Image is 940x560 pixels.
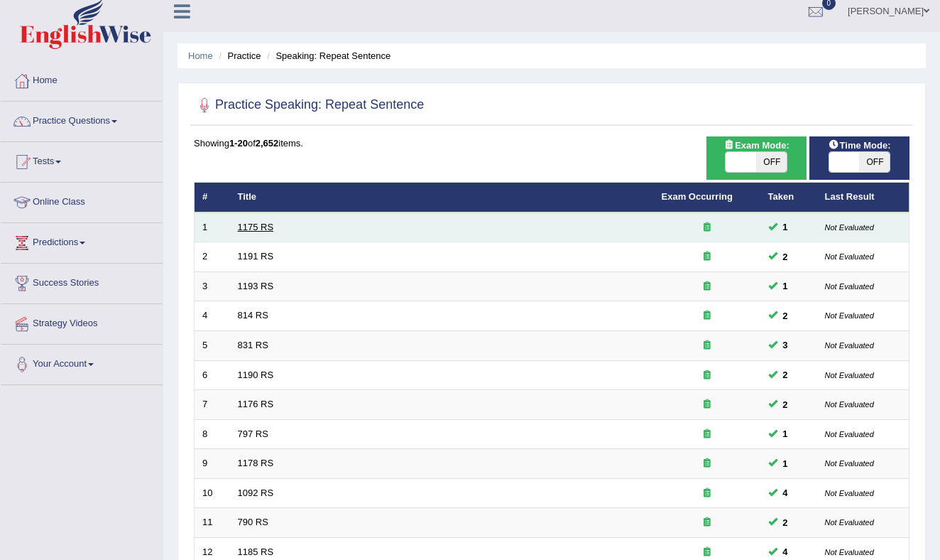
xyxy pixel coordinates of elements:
[859,152,890,172] span: OFF
[238,488,274,498] a: 1092 RS
[229,138,248,149] b: 1-20
[195,390,230,420] td: 7
[662,487,753,500] div: Exam occurring question
[195,419,230,449] td: 8
[825,341,874,350] small: Not Evaluated
[777,367,794,382] span: You can still take this question
[195,508,230,538] td: 11
[662,398,753,411] div: Exam occurring question
[1,304,163,340] a: Strategy Videos
[195,449,230,479] td: 9
[188,50,213,61] a: Home
[777,308,794,323] span: You can still take this question
[718,138,794,153] span: Exam Mode:
[1,223,163,259] a: Predictions
[238,546,274,557] a: 1185 RS
[195,212,230,242] td: 1
[195,271,230,301] td: 3
[195,183,230,212] th: #
[662,191,733,202] a: Exam Occurring
[825,548,874,556] small: Not Evaluated
[777,544,794,559] span: You can still take this question
[195,301,230,331] td: 4
[706,136,807,180] div: Show exams occurring in exams
[662,280,753,294] div: Exam occurring question
[825,400,874,409] small: Not Evaluated
[777,515,794,530] span: You can still take this question
[194,95,424,116] h2: Practice Speaking: Repeat Sentence
[825,430,874,438] small: Not Evaluated
[662,221,753,235] div: Exam occurring question
[662,250,753,264] div: Exam occurring question
[777,426,794,441] span: You can still take this question
[1,102,163,137] a: Practice Questions
[215,49,261,63] li: Practice
[238,399,274,409] a: 1176 RS
[1,142,163,178] a: Tests
[756,152,787,172] span: OFF
[662,457,753,470] div: Exam occurring question
[194,136,909,150] div: Showing of items.
[195,242,230,272] td: 2
[825,223,874,232] small: Not Evaluated
[238,429,268,439] a: 797 RS
[1,264,163,299] a: Success Stories
[777,485,794,500] span: You can still take this question
[238,517,268,527] a: 790 RS
[238,370,274,380] a: 1190 RS
[238,458,274,468] a: 1178 RS
[263,49,390,63] li: Speaking: Repeat Sentence
[825,282,874,291] small: Not Evaluated
[1,61,163,97] a: Home
[195,478,230,508] td: 10
[238,251,274,262] a: 1191 RS
[230,183,654,212] th: Title
[760,183,817,212] th: Taken
[662,309,753,323] div: Exam occurring question
[825,371,874,379] small: Not Evaluated
[777,220,794,235] span: You can still take this question
[777,397,794,412] span: You can still take this question
[195,360,230,390] td: 6
[238,281,274,291] a: 1193 RS
[256,138,279,149] b: 2,652
[777,249,794,264] span: You can still take this question
[662,369,753,382] div: Exam occurring question
[825,311,874,320] small: Not Evaluated
[662,339,753,352] div: Exam occurring question
[238,222,274,232] a: 1175 RS
[823,138,897,153] span: Time Mode:
[825,489,874,497] small: Not Evaluated
[825,459,874,468] small: Not Evaluated
[825,518,874,527] small: Not Evaluated
[777,279,794,294] span: You can still take this question
[662,428,753,441] div: Exam occurring question
[777,456,794,471] span: You can still take this question
[662,546,753,559] div: Exam occurring question
[1,183,163,218] a: Online Class
[777,338,794,352] span: You can still take this question
[238,310,268,321] a: 814 RS
[238,340,268,350] a: 831 RS
[195,331,230,361] td: 5
[825,252,874,261] small: Not Evaluated
[817,183,909,212] th: Last Result
[662,516,753,529] div: Exam occurring question
[1,345,163,380] a: Your Account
